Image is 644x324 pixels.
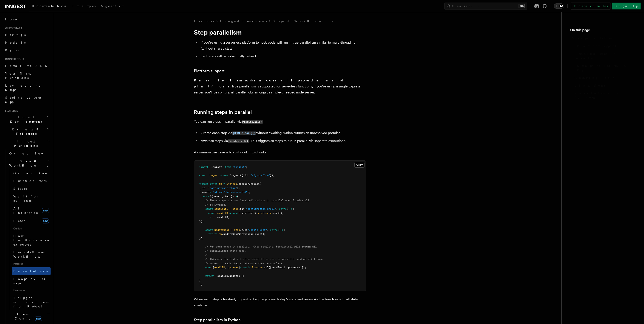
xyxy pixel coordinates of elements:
span: await [243,266,250,269]
span: // is invoked. [205,203,226,206]
span: Overview [13,171,58,175]
span: db [219,232,222,235]
span: return [205,274,214,277]
a: Install the SDK [3,62,51,70]
span: Parallel steps [13,269,48,273]
span: Python [5,49,21,52]
li: Create each step via without awaiting, which returns an unresolved promise. [199,130,366,136]
a: Parallelism vs fan-out [573,89,635,101]
span: .all [263,266,269,269]
span: . [264,212,266,215]
span: from [225,165,231,168]
span: Install the SDK [5,64,50,67]
span: Inngest tour [3,58,24,61]
span: Trigger workflows from Retool [13,296,61,308]
span: Events & Triggers [3,127,47,136]
span: : [210,191,211,194]
span: emailID; [217,216,229,219]
a: Step parallelism in Python [575,62,635,74]
span: async [202,195,210,198]
span: Leveraging Steps [5,84,42,92]
button: Steps & Workflows [8,157,51,169]
span: } [199,279,201,282]
span: Patterns [12,260,51,267]
span: Promise [252,266,263,269]
span: updates }; [229,274,244,277]
span: }); [199,237,204,240]
p: . True parallelism is supported for serverless functions; if you’re using a single Express server... [194,77,366,95]
a: How Functions are executed [12,232,51,248]
span: const [205,266,213,269]
span: Function steps [13,179,46,183]
a: Documentation [29,1,70,12]
h4: On this page [570,28,635,34]
a: Python [3,46,51,54]
span: export [199,182,208,185]
span: = [220,174,222,177]
span: Home [5,17,17,21]
span: Guides [12,225,51,232]
span: const [210,182,217,185]
span: , [228,274,229,277]
span: const [199,174,207,177]
span: = [223,182,225,185]
a: Sign Up [612,3,641,9]
a: Your first Functions [3,70,51,82]
span: step }) [223,195,234,198]
span: inngest [208,174,219,177]
a: User-defined Workflows [12,248,51,260]
span: ] [238,266,240,269]
span: sendEmail [214,207,228,210]
a: Overview [12,169,51,177]
span: => [281,228,284,231]
span: async [270,228,278,231]
span: } [237,186,238,190]
li: Each step will be individually retried [199,53,366,59]
span: (event); [253,232,266,235]
span: { id [199,186,205,190]
span: = [229,207,231,210]
span: = [229,212,231,215]
strong: Parallelism works across all providers and platforms [194,78,347,88]
span: User-defined Workflows [13,251,52,258]
span: return [208,232,217,235]
span: emailID [217,212,228,215]
a: Platform support [575,42,635,50]
button: Local Development [3,113,51,125]
span: const [205,207,213,210]
span: step [232,207,238,210]
span: } [247,191,249,194]
span: import [199,165,208,168]
a: [DOMAIN_NAME]() [232,131,256,135]
a: Steps & Workflows [273,19,333,23]
span: = [240,266,241,269]
span: Loops over steps [13,277,46,285]
span: Running steps in parallel [575,52,635,60]
span: Next.js [5,33,26,37]
span: Features [194,19,214,23]
span: data [266,212,272,215]
span: ); [199,283,202,286]
a: Inngest Functions [220,19,267,23]
span: const [208,212,216,215]
span: updateUser [214,228,229,231]
span: How Functions are executed [13,234,49,246]
span: "inngest" [232,165,246,168]
span: ([sendEmail [269,266,285,269]
span: Features [3,109,18,113]
li: Await all steps via . This triggers all steps to run in parallel via separate executions. [199,138,366,144]
span: // access to each step's data once they're complete. [205,262,284,265]
span: , [267,228,269,231]
a: Step parallelism [570,34,635,42]
a: Step parallelism in Python [194,317,241,323]
span: Step parallelism in Python [577,64,635,72]
span: ({ id [240,174,247,177]
span: AI Inference [13,207,38,214]
span: updates [228,266,238,269]
span: step [234,228,240,231]
a: Overview [8,150,51,157]
span: event [256,212,264,215]
span: = [231,228,232,231]
span: , [222,195,223,198]
span: ( [244,207,246,210]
